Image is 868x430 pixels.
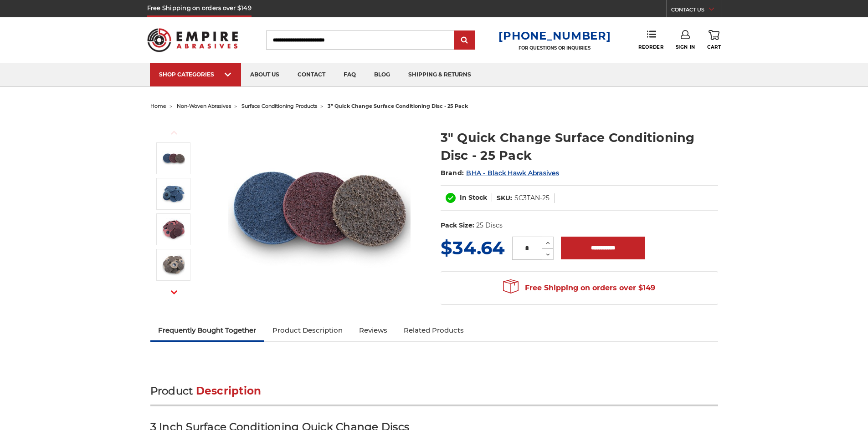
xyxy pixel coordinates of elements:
[466,169,559,177] a: BHA - Black Hawk Abrasives
[441,237,505,259] span: $34.64
[150,320,265,340] a: Frequently Bought Together
[365,63,399,86] a: blog
[460,193,487,202] span: In Stock
[638,44,663,50] span: Reorder
[162,253,185,276] img: 3-inch coarse tan surface conditioning quick change disc for light finishing tasks, 25 pack
[399,63,480,86] a: shipping & returns
[671,5,721,17] a: CONTACT US
[498,29,611,42] a: [PHONE_NUMBER]
[328,103,468,109] span: 3" quick change surface conditioning disc - 25 pack
[676,44,695,50] span: Sign In
[441,221,474,230] dt: Pack Size:
[707,30,721,50] a: Cart
[497,193,512,203] dt: SKU:
[196,384,262,397] span: Description
[441,129,718,164] h1: 3" Quick Change Surface Conditioning Disc - 25 Pack
[159,71,232,78] div: SHOP CATEGORIES
[456,31,474,50] input: Submit
[638,30,663,50] a: Reorder
[288,63,334,86] a: contact
[147,22,238,58] img: Empire Abrasives
[162,218,185,241] img: 3-inch medium red surface conditioning quick change disc for versatile metalwork, 25 pack
[334,63,365,86] a: faq
[241,103,317,109] a: surface conditioning products
[514,193,550,203] dd: SC3TAN-25
[498,45,611,51] p: FOR QUESTIONS OR INQUIRIES
[150,103,166,109] a: home
[264,320,351,340] a: Product Description
[177,103,231,109] a: non-woven abrasives
[163,123,185,142] button: Previous
[441,169,464,177] span: Brand:
[476,221,503,230] dd: 25 Discs
[163,283,185,302] button: Next
[351,320,395,340] a: Reviews
[228,119,411,301] img: 3-inch surface conditioning quick change disc by Black Hawk Abrasives
[707,44,721,50] span: Cart
[150,384,193,397] span: Product
[395,320,472,340] a: Related Products
[503,279,655,297] span: Free Shipping on orders over $149
[162,147,185,170] img: 3-inch surface conditioning quick change disc by Black Hawk Abrasives
[162,182,185,205] img: 3-inch fine blue surface conditioning quick change disc for metal finishing, 25 pack
[241,63,288,86] a: about us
